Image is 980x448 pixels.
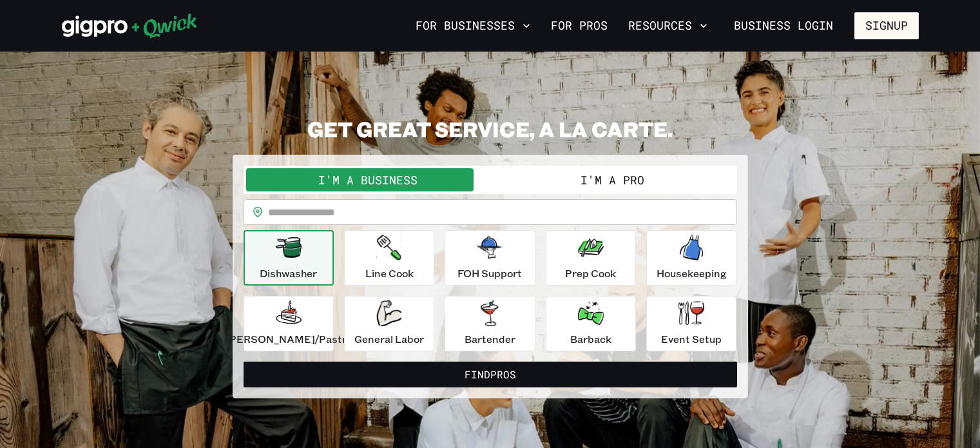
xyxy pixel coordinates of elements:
button: Line Cook [344,230,434,286]
p: Dishwasher [260,266,317,281]
button: Signup [854,12,919,39]
button: For Businesses [410,15,535,37]
button: I'm a Pro [490,168,735,191]
p: Line Cook [365,266,414,281]
p: Prep Cook [565,266,616,281]
p: Event Setup [661,331,722,347]
button: [PERSON_NAME]/Pastry [244,296,334,351]
button: Housekeeping [646,230,736,286]
p: Barback [570,331,611,347]
p: General Labor [354,331,424,347]
button: Barback [546,296,636,351]
p: FOH Support [457,266,522,281]
h2: GET GREAT SERVICE, A LA CARTE. [233,116,748,142]
button: General Labor [344,296,434,351]
button: Dishwasher [244,230,334,286]
button: Event Setup [646,296,736,351]
button: Prep Cook [546,230,636,286]
button: Resources [623,15,713,37]
p: [PERSON_NAME]/Pastry [226,331,352,347]
a: For Pros [546,15,613,37]
a: Business Login [723,12,844,39]
p: Housekeeping [657,266,727,281]
button: FindPros [244,362,737,387]
p: Bartender [465,331,515,347]
button: FOH Support [445,230,535,286]
button: I'm a Business [246,168,490,191]
button: Bartender [445,296,535,351]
